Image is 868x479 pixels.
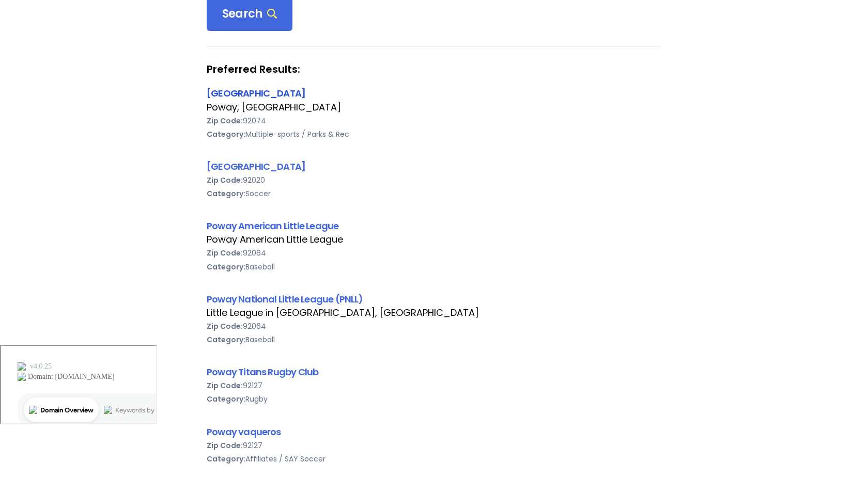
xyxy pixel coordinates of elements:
div: [GEOGRAPHIC_DATA] [207,86,661,100]
div: 92127 [207,379,661,392]
b: Zip Code: [207,440,243,451]
div: 92020 [207,173,661,187]
div: 92064 [207,320,661,333]
b: Zip Code: [207,321,243,331]
div: Multiple-sports / Parks & Rec [207,127,661,141]
div: Poway American Little League [207,233,661,246]
b: Category: [207,262,245,272]
div: Poway Titans Rugby Club [207,365,661,379]
div: 92074 [207,114,661,127]
b: Zip Code: [207,175,243,185]
b: Category: [207,129,245,139]
div: Little League in [GEOGRAPHIC_DATA], [GEOGRAPHIC_DATA] [207,306,661,320]
strong: Preferred Results: [207,62,661,76]
div: [GEOGRAPHIC_DATA] [207,159,661,173]
div: Domain Overview [39,61,92,68]
b: Category: [207,394,245,404]
b: Zip Code: [207,380,243,391]
div: Baseball [207,260,661,274]
b: Zip Code: [207,248,243,258]
img: tab_keywords_by_traffic_grey.svg [103,60,111,68]
div: Rugby [207,392,661,406]
div: Soccer [207,187,661,200]
div: Domain: [DOMAIN_NAME] [27,27,114,35]
a: Poway Titans Rugby Club [207,365,318,378]
a: Poway National Little League (PNLL) [207,293,363,306]
b: Category: [207,334,245,345]
img: logo_orange.svg [17,17,25,25]
div: Keywords by Traffic [114,61,174,68]
div: Poway National Little League (PNLL) [207,292,661,306]
b: Category: [207,454,245,464]
b: Category: [207,188,245,199]
span: Search [222,7,277,21]
a: Poway vaqueros [207,425,281,438]
div: Baseball [207,333,661,346]
a: [GEOGRAPHIC_DATA] [207,87,305,100]
div: 92064 [207,246,661,260]
div: Poway vaqueros [207,425,661,439]
img: website_grey.svg [17,27,25,35]
a: Poway American Little League [207,219,338,232]
div: v 4.0.25 [29,17,51,25]
div: Affiliates / SAY Soccer [207,452,661,466]
div: Poway American Little League [207,219,661,233]
div: Poway, [GEOGRAPHIC_DATA] [207,101,661,114]
a: [GEOGRAPHIC_DATA] [207,160,305,173]
img: tab_domain_overview_orange.svg [28,60,36,68]
b: Zip Code: [207,116,243,126]
div: 92127 [207,439,661,452]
